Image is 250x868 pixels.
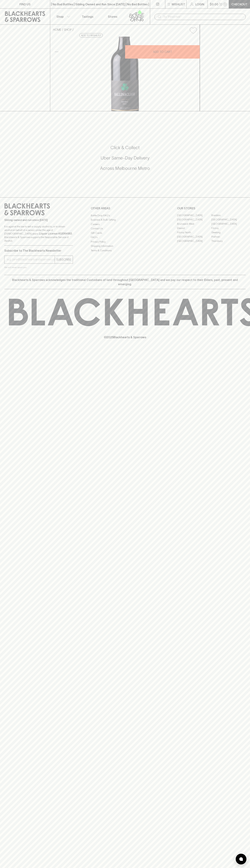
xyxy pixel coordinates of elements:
strong: Liquor License #32064953 [39,232,72,235]
a: Thornbury [211,239,246,243]
button: ADD TO CART [125,45,200,59]
p: ADD TO CART [153,50,172,54]
a: Geelong [211,230,246,235]
a: Shipping Information [91,244,159,248]
p: Tastings [82,14,93,19]
h5: Across Melbourne Metro [4,165,246,171]
p: Shop [56,14,64,19]
p: $0.00 [210,2,218,6]
p: Wishlist [172,2,185,6]
p: OUR STORES [177,206,246,210]
button: Add to wishlist [188,26,198,35]
p: It is against the law to sell or supply alcohol to, or to obtain alcohol on behalf of a person un... [4,225,73,243]
a: Fitzroy [211,226,246,230]
a: Stores [100,9,125,24]
p: Checkout [231,2,247,6]
h5: Click & Collect [4,145,246,151]
button: Shop [50,9,75,24]
a: [GEOGRAPHIC_DATA] [211,222,246,226]
a: Fitzroy North [177,230,211,235]
p: OTHER AREAS [91,206,159,210]
div: Call to action block [4,130,246,190]
a: [GEOGRAPHIC_DATA] [211,218,246,222]
p: Stores [108,14,117,19]
p: Sibling owned and run since [DATE] [4,218,73,222]
a: Tastings [75,9,100,24]
a: [GEOGRAPHIC_DATA] [177,213,211,218]
a: Elwood [177,226,211,230]
img: 41448.png [50,37,200,111]
button: Add to wishlist [79,33,103,38]
p: Login [195,2,204,6]
a: [GEOGRAPHIC_DATA] [177,239,211,243]
img: bubble-icon [239,857,243,861]
input: Try "Pinot noir" [163,14,243,20]
a: Terms & Conditions [91,248,159,253]
a: Gift Cards [91,231,159,235]
a: HOME [53,28,61,31]
a: FAQ's [91,235,159,240]
input: e.g. jane@blackheartsandsparrows.com.au [7,257,55,262]
p: We will never spam you [4,266,73,269]
a: Brunswick West [177,222,211,226]
a: Careers [91,222,159,226]
a: Privacy Policy [91,240,159,244]
p: Blackhearts & Sparrows acknowledges the traditional Custodians of land throughout [GEOGRAPHIC_DAT... [7,278,243,286]
a: Contact Us [91,226,159,231]
a: Prahran [211,235,246,239]
p: FIND US [19,2,31,6]
p: Subscribe to The Blackhearts Newsletter [4,248,73,253]
a: Business & Bulk Gifting [91,218,159,222]
p: SUBSCRIBE [56,257,71,262]
a: Braddon [211,213,246,218]
button: SUBSCRIBE [55,256,73,263]
p: 0 [224,3,226,5]
a: [GEOGRAPHIC_DATA] [177,218,211,222]
a: [GEOGRAPHIC_DATA] [177,235,211,239]
a: Bottle Drop FAQ's [91,213,159,218]
h5: Uber Same-Day Delivery [4,155,246,161]
a: SHOP [64,28,72,31]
